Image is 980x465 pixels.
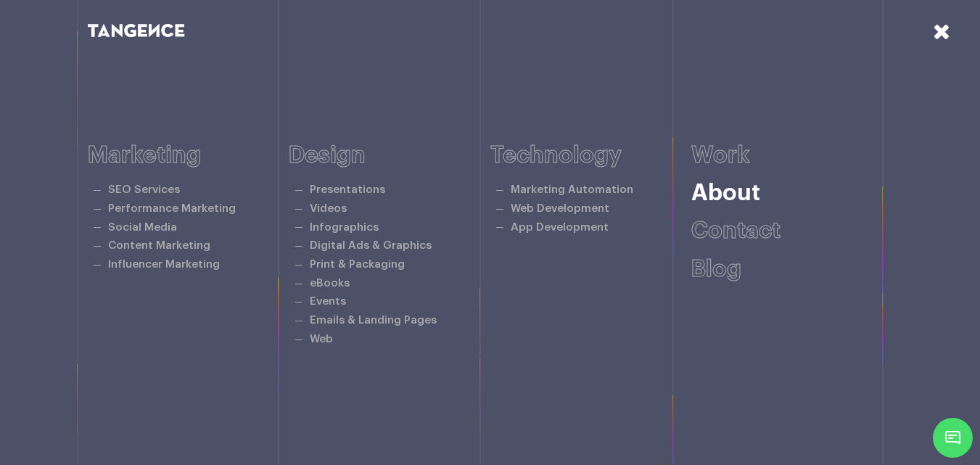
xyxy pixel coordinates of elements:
a: Content Marketing [108,240,210,251]
h6: Technology [490,143,692,168]
a: Infographics [310,222,379,233]
a: Web Development [511,203,609,214]
a: Contact [691,219,781,242]
a: Blog [691,258,741,281]
span: Chat Widget [933,418,973,458]
a: Web [310,334,333,345]
a: Performance Marketing [108,203,236,214]
a: Marketing Automation [511,184,633,195]
a: Presentations [310,184,385,195]
a: Emails & Landing Pages [310,315,437,326]
a: App Development [511,222,609,233]
a: Digital Ads & Graphics [310,240,432,251]
a: Videos [310,203,347,214]
a: SEO Services [108,184,180,195]
a: About [691,181,760,205]
a: Influencer Marketing [108,259,220,270]
a: Work [691,144,750,167]
a: Social Media [108,222,177,233]
a: eBooks [310,278,350,289]
h6: Design [289,143,490,168]
h6: Marketing [88,143,289,168]
a: Print & Packaging [310,259,405,270]
a: Events [310,296,346,307]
